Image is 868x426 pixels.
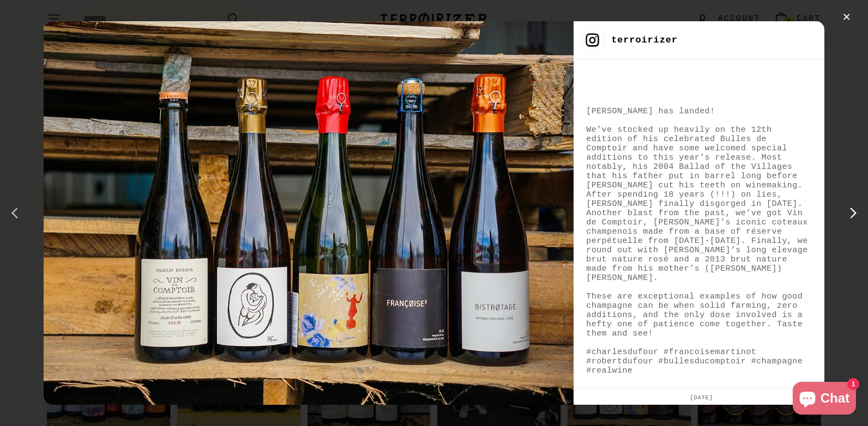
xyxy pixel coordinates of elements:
[611,34,678,46] div: terroirizer
[842,204,860,222] div: next post
[8,204,26,222] div: previous post
[789,382,859,417] inbox-online-store-chat: Shopify online store chat
[586,107,812,375] div: [PERSON_NAME] has landed! We’ve stocked up heavily on the 12th edition of his celebrated Bulles d...
[839,9,855,26] div: close button
[44,21,825,405] div: Instagram post details
[685,394,713,401] span: [DATE]
[580,28,605,52] img: Instagram profile picture
[611,34,678,46] a: Opens @terroirizer Instagram profile on a new window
